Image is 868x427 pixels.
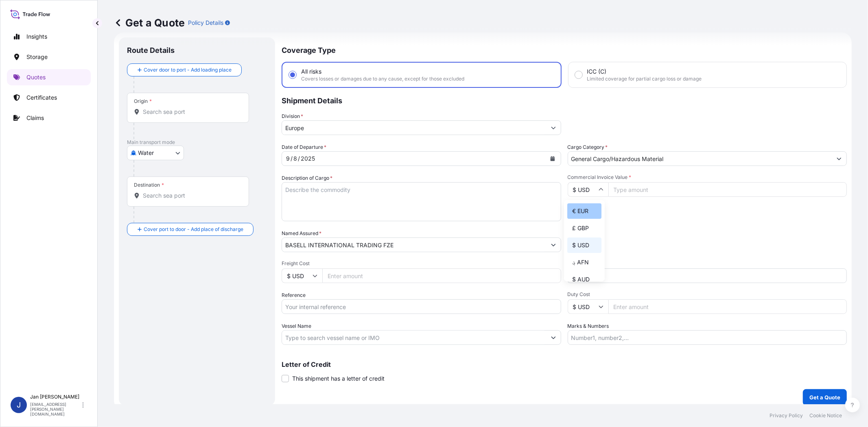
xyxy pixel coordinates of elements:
div: € EUR [567,203,601,219]
input: Enter percentage [584,268,847,283]
input: Enter amount [608,299,847,314]
p: Letter of Credit [282,361,847,368]
label: Reference [282,291,306,299]
button: Cover port to door - Add place of discharge [127,223,254,236]
button: Cover door to port - Add loading place [127,63,242,76]
div: ؋ AFN [567,255,601,270]
p: Route Details [127,46,175,55]
p: Get a Quote [809,393,840,401]
p: Coverage Type [282,37,847,62]
input: Origin [143,108,239,116]
div: $ USD [567,237,601,253]
input: Type amount [608,182,847,197]
div: month, [285,154,291,163]
span: Limited coverage for partial cargo loss or damage [587,76,702,82]
label: Division [282,112,303,120]
label: Marks & Numbers [568,322,609,330]
p: Jan [PERSON_NAME] [30,394,81,400]
div: / [298,154,300,163]
label: Cargo Category [568,143,608,151]
a: Certificates [7,89,91,106]
p: Get a Quote [114,16,185,29]
input: Select a commodity type [568,151,832,166]
p: Certificates [26,94,57,102]
div: year, [300,154,316,163]
span: Covers losses or damages due to any cause, except for those excluded [301,76,464,82]
label: Named Assured [282,229,321,237]
p: Quotes [26,73,46,81]
span: ICC (C) [587,68,607,76]
input: Destination [143,192,239,200]
span: This shipment has a letter of credit [292,375,385,383]
label: Vessel Name [282,322,311,330]
input: ICC (C)Limited coverage for partial cargo loss or damage [575,71,582,78]
p: Claims [26,114,44,122]
div: day, [293,154,298,163]
button: Get a Quote [803,389,847,405]
a: Cookie Notice [809,412,842,419]
button: Show suggestions [546,237,561,252]
button: Show suggestions [546,120,561,135]
p: [EMAIL_ADDRESS][PERSON_NAME][DOMAIN_NAME] [30,402,81,416]
button: Show suggestions [832,151,846,166]
span: All risks [301,68,321,76]
p: Insights [26,33,47,41]
span: Freight Cost [282,260,561,267]
div: Origin [134,98,152,105]
input: Type to search division [282,120,546,135]
p: Policy Details [188,19,223,27]
input: All risksCovers losses or damages due to any cause, except for those excluded [289,71,296,78]
span: Duty Cost [568,291,847,298]
p: Shipment Details [282,88,847,112]
span: Cover port to door - Add place of discharge [144,225,243,233]
button: Calendar [546,152,559,165]
span: J [17,401,21,409]
div: / [291,154,293,163]
div: £ GBP [567,220,601,236]
input: Type to search vessel name or IMO [282,330,546,345]
a: Insights [7,28,91,45]
label: Description of Cargo [282,174,332,182]
input: Number1, number2,... [568,330,847,345]
button: Select transport [127,146,184,160]
a: Storage [7,49,91,65]
button: Show suggestions [546,330,561,345]
span: Commercial Invoice Value [568,174,847,181]
a: Privacy Policy [770,412,803,419]
p: Storage [26,53,48,61]
input: Your internal reference [282,299,561,314]
span: Cover door to port - Add loading place [144,66,232,74]
span: Water [138,149,154,157]
input: Enter amount [322,268,561,283]
p: Main transport mode [127,139,267,146]
a: Quotes [7,69,91,85]
span: Date of Departure [282,143,326,151]
input: Full name [282,237,546,252]
a: Claims [7,110,91,126]
div: $ AUD [567,272,601,287]
div: Destination [134,182,164,188]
